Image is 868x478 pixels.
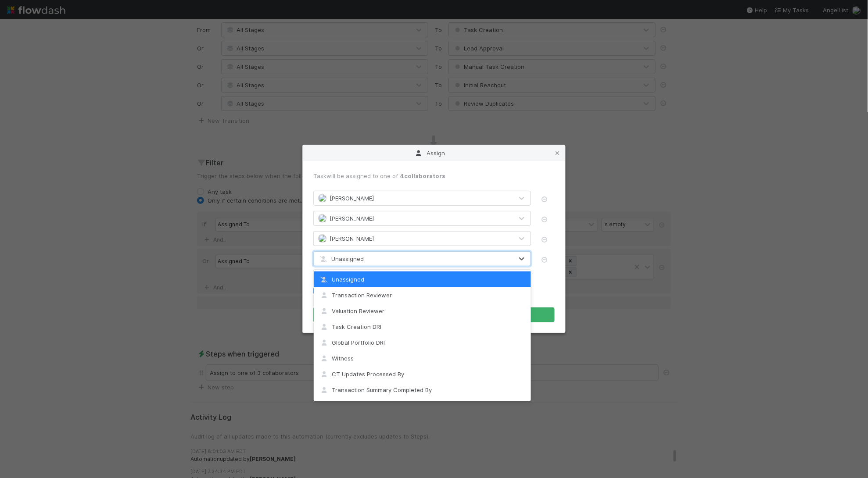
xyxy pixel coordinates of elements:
[319,355,354,362] span: Witness
[319,307,385,314] span: Valuation Reviewer
[400,172,445,179] span: 4 collaborators
[319,339,385,346] span: Global Portfolio DRI
[319,323,382,330] span: Task Creation DRI
[319,292,392,299] span: Transaction Reviewer
[318,214,327,223] img: avatar_d89a0a80-047e-40c9-bdc2-a2d44e645fd3.png
[303,145,565,161] div: Assign
[319,371,405,378] span: CT Updates Processed By
[330,195,374,202] span: [PERSON_NAME]
[318,255,364,262] span: Unassigned
[318,234,327,243] img: avatar_dd78c015-5c19-403d-b5d7-976f9c2ba6b3.png
[318,194,327,203] img: avatar_09723091-72f1-4609-a252-562f76d82c66.png
[319,386,432,393] span: Transaction Summary Completed By
[330,235,374,242] span: [PERSON_NAME]
[330,215,374,222] span: [PERSON_NAME]
[313,171,555,180] div: Task will be assigned to one of
[319,276,365,283] span: Unassigned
